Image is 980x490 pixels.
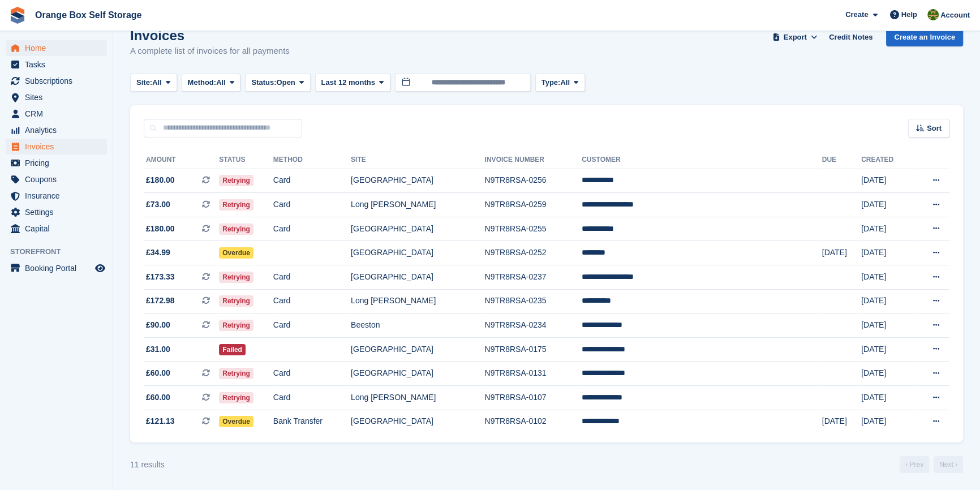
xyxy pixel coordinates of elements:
a: Previous [900,456,929,473]
td: [DATE] [861,313,912,338]
td: N9TR8RSA-0255 [485,217,582,241]
td: [GEOGRAPHIC_DATA] [351,362,484,386]
span: Retrying [219,199,253,210]
a: menu [6,171,107,187]
span: All [560,77,570,88]
td: [DATE] [861,386,912,410]
a: menu [6,221,107,237]
span: £121.13 [146,415,175,427]
th: Amount [144,151,219,169]
td: Long [PERSON_NAME] [351,386,484,410]
span: Capital [25,221,93,237]
th: Created [861,151,912,169]
a: menu [6,139,107,154]
span: Subscriptions [25,73,93,89]
a: menu [6,204,107,220]
td: [DATE] [861,362,912,386]
span: Retrying [219,223,253,235]
span: Invoices [25,139,93,154]
button: Export [770,28,820,46]
span: £60.00 [146,367,170,379]
td: [DATE] [861,410,912,433]
td: [DATE] [861,169,912,193]
td: Beeston [351,313,484,338]
span: Home [25,40,93,56]
a: menu [6,106,107,122]
td: N9TR8RSA-0234 [485,313,582,338]
span: £31.00 [146,343,170,355]
td: N9TR8RSA-0131 [485,362,582,386]
td: Card [273,193,351,217]
td: [GEOGRAPHIC_DATA] [351,217,484,241]
span: Sites [25,89,93,105]
div: 11 results [130,459,165,471]
td: [GEOGRAPHIC_DATA] [351,169,484,193]
td: Card [273,217,351,241]
td: [DATE] [861,241,912,265]
span: £73.00 [146,199,170,210]
td: [DATE] [861,265,912,290]
td: Card [273,169,351,193]
td: [GEOGRAPHIC_DATA] [351,337,484,362]
a: menu [6,89,107,105]
span: Booking Portal [25,260,93,276]
button: Method: All [182,74,241,92]
td: [DATE] [861,337,912,362]
span: Retrying [219,175,253,186]
span: Tasks [25,57,93,72]
span: Settings [25,204,93,220]
span: Type: [541,77,561,88]
a: Preview store [93,261,107,275]
th: Status [219,151,273,169]
button: Type: All [535,74,585,92]
span: Retrying [219,392,253,403]
td: [GEOGRAPHIC_DATA] [351,265,484,290]
span: Sort [927,123,942,134]
span: Site: [136,77,152,88]
span: £172.98 [146,295,175,307]
span: All [152,77,162,88]
td: Long [PERSON_NAME] [351,289,484,313]
td: [DATE] [822,241,861,265]
a: menu [6,73,107,89]
span: Method: [188,77,217,88]
td: Card [273,313,351,338]
td: Card [273,289,351,313]
td: Long [PERSON_NAME] [351,193,484,217]
button: Site: All [130,74,177,92]
button: Last 12 months [315,74,390,92]
a: menu [6,122,107,138]
a: menu [6,40,107,56]
td: N9TR8RSA-0235 [485,289,582,313]
a: Credit Notes [824,28,877,46]
span: Overdue [219,247,253,259]
span: Account [940,10,970,21]
span: Retrying [219,320,253,331]
a: menu [6,188,107,204]
span: Analytics [25,122,93,138]
th: Site [351,151,484,169]
th: Method [273,151,351,169]
h1: Invoices [130,28,290,43]
td: [DATE] [822,410,861,433]
td: Card [273,265,351,290]
td: N9TR8RSA-0256 [485,169,582,193]
span: Storefront [10,246,113,257]
a: Create an Invoice [886,28,963,46]
span: Coupons [25,171,93,187]
a: menu [6,57,107,72]
th: Due [822,151,861,169]
a: menu [6,260,107,276]
a: Orange Box Self Storage [31,6,147,24]
td: [DATE] [861,217,912,241]
span: Insurance [25,188,93,204]
span: Export [784,32,807,43]
button: Status: Open [245,74,310,92]
span: All [216,77,226,88]
span: Retrying [219,368,253,379]
a: Next [934,456,963,473]
td: [DATE] [861,289,912,313]
th: Customer [582,151,822,169]
span: £34.99 [146,247,170,259]
td: N9TR8RSA-0175 [485,337,582,362]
